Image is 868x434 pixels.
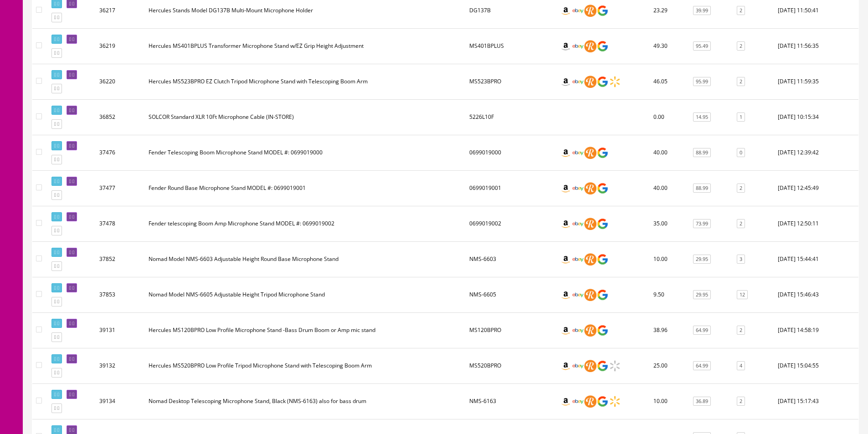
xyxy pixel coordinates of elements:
[737,77,745,87] a: 2
[96,135,145,170] td: 37476
[650,277,687,312] td: 9.50
[584,395,596,408] img: reverb
[774,383,858,419] td: 2024-07-19 15:17:43
[145,348,466,383] td: Hercules MS520BPRO Low Profile Tripod Microphone Stand with Telescoping Boom Arm
[466,28,556,64] td: MS401BPLUS
[693,77,711,87] a: 95.99
[774,241,858,277] td: 2024-04-04 15:44:41
[650,383,687,419] td: 10.00
[737,326,745,335] a: 2
[774,135,858,170] td: 2024-02-29 12:39:42
[466,206,556,241] td: 0699019002
[145,383,466,419] td: Nomad Desktop Telescoping Microphone Stand, Black (NMS-6163) also for bass drum
[584,76,596,88] img: reverb
[145,312,466,348] td: Hercules MS120BPRO Low Profile Microphone Stand -Bass Drum Boom or Amp mic stand
[650,170,687,206] td: 40.00
[145,206,466,241] td: Fender telescoping Boom Amp Microphone Stand MODEL #: 0699019002
[693,41,711,51] a: 95.49
[466,241,556,277] td: NMS-6603
[145,135,466,170] td: Fender Telescoping Boom Microphone Stand MODEL #: 0699019000
[774,170,858,206] td: 2024-02-29 12:45:49
[572,253,584,266] img: ebay
[693,290,711,300] a: 29.95
[584,360,596,372] img: reverb
[737,148,745,158] a: 0
[572,360,584,372] img: ebay
[650,135,687,170] td: 40.00
[596,182,609,194] img: google_shopping
[560,289,572,301] img: amazon
[584,40,596,52] img: reverb
[737,6,745,15] a: 2
[560,360,572,372] img: amazon
[572,76,584,88] img: ebay
[572,289,584,301] img: ebay
[737,219,745,229] a: 2
[737,361,745,371] a: 4
[466,348,556,383] td: MS520BPRO
[560,40,572,52] img: amazon
[145,241,466,277] td: Nomad Model NMS-6603 Adjustable Height Round Base Microphone Stand
[596,253,609,266] img: google_shopping
[572,324,584,337] img: ebay
[650,241,687,277] td: 10.00
[650,99,687,135] td: 0.00
[693,148,711,158] a: 88.99
[693,361,711,371] a: 64.99
[584,218,596,230] img: reverb
[596,76,609,88] img: google_shopping
[693,112,711,122] a: 14.95
[560,147,572,159] img: amazon
[584,5,596,17] img: reverb
[774,64,858,99] td: 2023-10-20 11:59:35
[572,182,584,194] img: ebay
[650,348,687,383] td: 25.00
[650,206,687,241] td: 35.00
[693,326,711,335] a: 64.99
[584,182,596,194] img: reverb
[572,40,584,52] img: ebay
[737,397,745,406] a: 2
[774,28,858,64] td: 2023-10-20 11:56:35
[96,383,145,419] td: 39134
[560,218,572,230] img: amazon
[145,28,466,64] td: Hercules MS401BPLUS Transformer Microphone Stand w/EZ Grip Height Adjustment
[737,255,745,264] a: 3
[145,170,466,206] td: Fender Round Base Microphone Stand MODEL #: 0699019001
[596,218,609,230] img: google_shopping
[572,5,584,17] img: ebay
[96,170,145,206] td: 37477
[596,395,609,408] img: google_shopping
[96,28,145,64] td: 36219
[774,99,858,135] td: 2024-01-17 10:15:34
[650,64,687,99] td: 46.05
[560,395,572,408] img: amazon
[737,41,745,51] a: 2
[596,289,609,301] img: google_shopping
[650,312,687,348] td: 38.96
[609,76,621,88] img: walmart
[596,360,609,372] img: google_shopping
[650,28,687,64] td: 49.30
[96,277,145,312] td: 37853
[693,255,711,264] a: 29.95
[572,395,584,408] img: ebay
[96,241,145,277] td: 37852
[774,277,858,312] td: 2024-04-04 15:46:43
[609,360,621,372] img: walmart
[584,147,596,159] img: reverb
[466,170,556,206] td: 0699019001
[466,277,556,312] td: NMS-6605
[774,312,858,348] td: 2024-07-19 14:58:19
[774,348,858,383] td: 2024-07-19 15:04:55
[145,277,466,312] td: Nomad Model NMS-6605 Adjustable Height Tripod Microphone Stand
[596,5,609,17] img: google_shopping
[584,289,596,301] img: reverb
[737,290,748,300] a: 12
[466,135,556,170] td: 0699019000
[609,395,621,408] img: walmart
[737,184,745,193] a: 2
[466,312,556,348] td: MS120BPRO
[145,64,466,99] td: Hercules MS523BPRO EZ Clutch Tripod Microphone Stand with Telescoping Boom Arm
[96,348,145,383] td: 39132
